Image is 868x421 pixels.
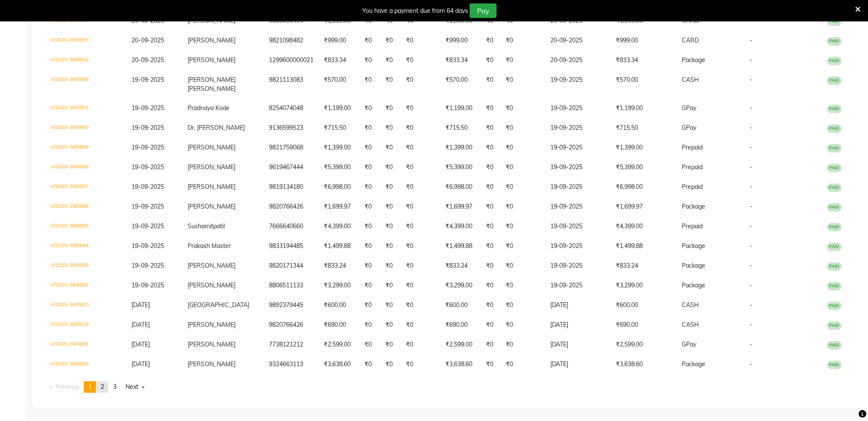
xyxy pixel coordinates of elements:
[401,70,440,99] td: ₹0
[319,256,359,276] td: ₹833.24
[440,118,481,138] td: ₹715.50
[359,236,380,256] td: ₹0
[501,177,545,197] td: ₹0
[131,360,150,368] span: [DATE]
[481,138,501,158] td: ₹0
[750,104,753,112] span: -
[501,51,545,70] td: ₹0
[380,158,401,177] td: ₹0
[264,31,319,51] td: 9821098482
[611,197,677,217] td: ₹1,699.97
[440,256,481,276] td: ₹833.24
[827,341,842,349] span: PAID
[611,355,677,374] td: ₹3,638.60
[481,99,501,118] td: ₹0
[131,183,164,191] span: 19-09-2025
[319,276,359,296] td: ₹3,299.00
[188,222,213,230] span: Sushamit
[545,138,611,158] td: 19-09-2025
[501,99,545,118] td: ₹0
[319,296,359,315] td: ₹600.00
[682,340,697,348] span: GPay
[827,76,842,85] span: PAID
[545,355,611,374] td: [DATE]
[827,105,842,113] span: PAID
[45,51,126,70] td: V/2025-26/0902
[501,158,545,177] td: ₹0
[827,57,842,65] span: PAID
[264,335,319,355] td: 7738121212
[359,276,380,296] td: ₹0
[45,381,856,393] nav: Pagination
[401,177,440,197] td: ₹0
[481,335,501,355] td: ₹0
[45,177,126,197] td: V/2025-26/0897
[501,236,545,256] td: ₹0
[682,143,703,151] span: Prepaid
[545,217,611,236] td: 19-09-2025
[359,355,380,374] td: ₹0
[682,321,699,328] span: CASH
[319,158,359,177] td: ₹5,399.00
[45,315,126,335] td: V/2025-26/0919
[380,118,401,138] td: ₹0
[611,256,677,276] td: ₹833.24
[380,335,401,355] td: ₹0
[264,138,319,158] td: 9821759068
[359,296,380,315] td: ₹0
[682,262,706,269] span: Package
[45,335,126,355] td: V/2025-26/0891
[131,56,164,64] span: 20-09-2025
[750,242,753,250] span: -
[188,17,236,24] span: [PERSON_NAME]
[611,70,677,99] td: ₹570.00
[188,262,236,269] span: [PERSON_NAME]
[750,301,753,309] span: -
[359,217,380,236] td: ₹0
[827,302,842,310] span: PAID
[188,143,236,151] span: [PERSON_NAME]
[611,236,677,256] td: ₹1,499.88
[380,177,401,197] td: ₹0
[380,31,401,51] td: ₹0
[131,17,164,24] span: 20-09-2025
[401,256,440,276] td: ₹0
[682,76,699,84] span: CASH
[401,355,440,374] td: ₹0
[682,222,703,230] span: Prepaid
[359,315,380,335] td: ₹0
[359,256,380,276] td: ₹0
[45,31,126,51] td: V/2025-26/0903
[264,197,319,217] td: 9820766426
[481,177,501,197] td: ₹0
[611,158,677,177] td: ₹5,399.00
[682,17,699,24] span: CARD
[501,276,545,296] td: ₹0
[501,296,545,315] td: ₹0
[264,256,319,276] td: 9820171344
[481,31,501,51] td: ₹0
[481,256,501,276] td: ₹0
[440,70,481,99] td: ₹570.00
[319,70,359,99] td: ₹570.00
[827,37,842,45] span: PAID
[319,177,359,197] td: ₹6,998.00
[401,197,440,217] td: ₹0
[359,99,380,118] td: ₹0
[380,256,401,276] td: ₹0
[501,197,545,217] td: ₹0
[827,144,842,152] span: PAID
[682,124,697,131] span: GPay
[264,355,319,374] td: 9324663113
[750,56,753,64] span: -
[380,70,401,99] td: ₹0
[359,51,380,70] td: ₹0
[359,335,380,355] td: ₹0
[131,321,150,328] span: [DATE]
[611,31,677,51] td: ₹999.00
[319,51,359,70] td: ₹833.34
[401,51,440,70] td: ₹0
[359,70,380,99] td: ₹0
[45,276,126,296] td: V/2025-26/0892
[611,276,677,296] td: ₹3,299.00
